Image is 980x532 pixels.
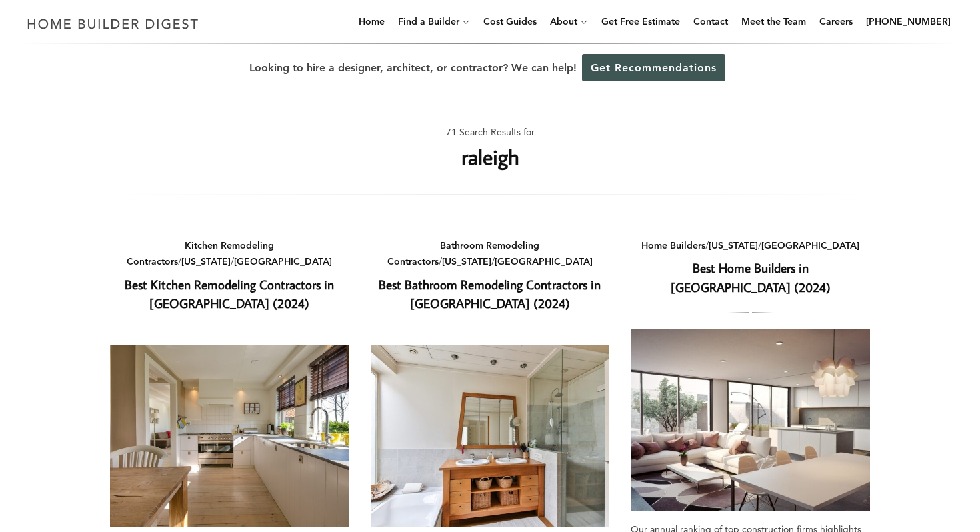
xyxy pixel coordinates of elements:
span: 71 Search Results for [446,124,535,141]
a: [US_STATE] [709,239,758,251]
a: Best Kitchen Remodeling Contractors in [GEOGRAPHIC_DATA] (2024) [125,276,334,312]
a: Kitchen Remodeling Contractors [127,239,274,268]
a: Home Builders [641,239,705,251]
img: Home Builder Digest [21,11,205,37]
a: [US_STATE] [181,255,231,267]
a: Get Recommendations [582,54,725,81]
div: / / [371,237,610,270]
a: Best Bathroom Remodeling Contractors in [GEOGRAPHIC_DATA] (2024) [379,276,601,312]
a: Bathroom Remodeling Contractors [387,239,540,268]
a: [GEOGRAPHIC_DATA] [761,239,859,251]
div: / / [110,237,349,270]
a: Best Kitchen Remodeling Contractors in [GEOGRAPHIC_DATA] (2024) [110,345,349,527]
div: / / [631,237,870,254]
a: Best Home Builders in [GEOGRAPHIC_DATA] (2024) [671,259,831,295]
a: [US_STATE] [442,255,491,267]
a: Best Home Builders in [GEOGRAPHIC_DATA] (2024) [631,329,870,511]
a: Best Bathroom Remodeling Contractors in [GEOGRAPHIC_DATA] (2024) [371,345,610,527]
h1: raleigh [461,141,519,173]
a: [GEOGRAPHIC_DATA] [495,255,593,267]
a: [GEOGRAPHIC_DATA] [234,255,332,267]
